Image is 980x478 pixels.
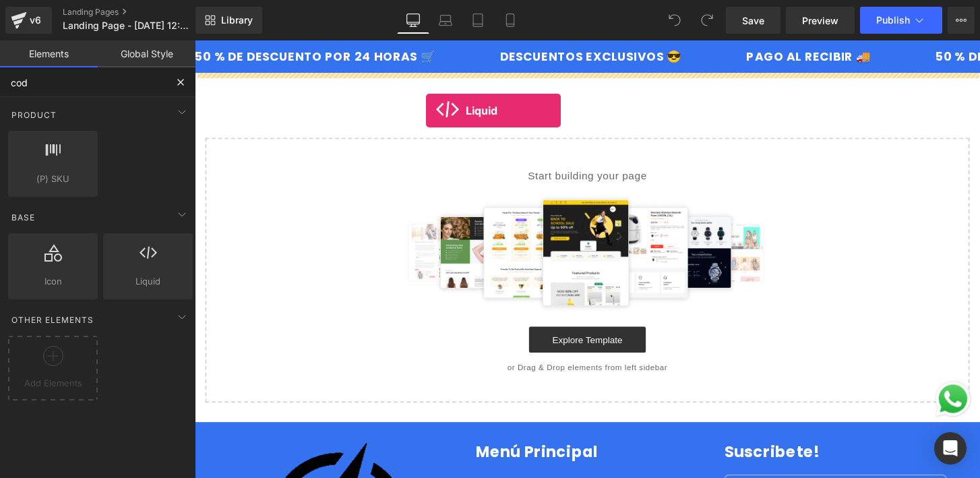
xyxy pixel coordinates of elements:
span: Icon [12,274,94,289]
button: Redo [694,7,721,34]
span: Library [221,14,253,26]
button: Undo [661,7,688,34]
span: Add Elements [11,376,94,390]
a: Tablet [462,7,494,34]
p: DESCUENTOS EXCLUSIVOS 😎 [312,11,501,23]
p: Start building your page [32,133,783,149]
span: (P) SKU [12,172,94,186]
span: Preview [802,13,838,28]
div: Open WhatsApp chat [766,351,809,394]
a: Global Style [98,40,195,67]
span: Other Elements [10,313,95,326]
button: Publish [860,7,942,34]
a: Explore Template [347,297,468,324]
span: Liquid [107,274,189,289]
h2: Menú Principal [292,418,523,438]
a: Send a message via WhatsApp [766,351,809,394]
h2: Suscribete! [550,418,781,438]
a: Landing Pages [63,7,218,18]
div: v6 [27,11,44,29]
span: Landing Page - [DATE] 12:54:58 [63,20,192,31]
a: New Library [195,7,262,34]
span: Product [10,109,58,121]
button: More [948,7,975,34]
span: Save [742,13,764,28]
span: Publish [876,15,910,26]
p: PAGO AL RECIBIR 🚚 [568,11,697,23]
a: Laptop [429,7,462,34]
p: or Drag & Drop elements from left sidebar [32,335,783,345]
a: v6 [5,7,52,34]
div: Open Intercom Messenger [934,432,967,465]
a: Desktop [397,7,429,34]
a: Search [292,452,328,469]
span: Base [10,211,36,224]
a: Mobile [494,7,526,34]
a: Preview [786,7,855,34]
